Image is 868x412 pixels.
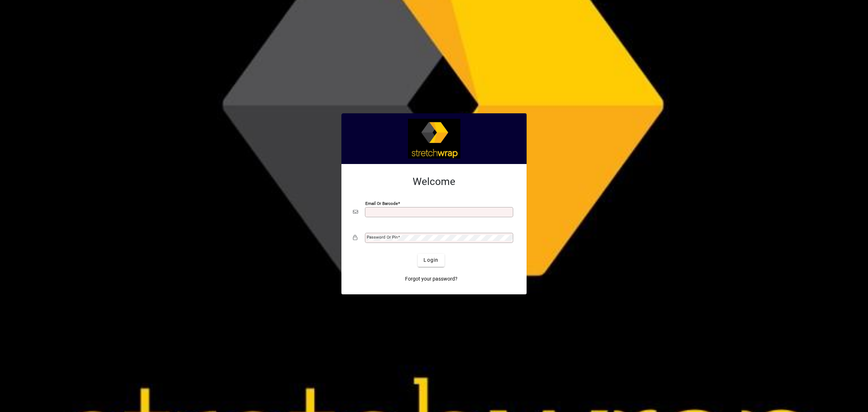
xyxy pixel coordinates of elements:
mat-label: Email or Barcode [365,201,398,206]
h2: Welcome [353,176,515,188]
span: Login [424,256,438,264]
button: Login [418,254,444,267]
mat-label: Password or Pin [367,235,398,240]
span: Forgot your password? [405,275,458,283]
a: Forgot your password? [402,273,460,286]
